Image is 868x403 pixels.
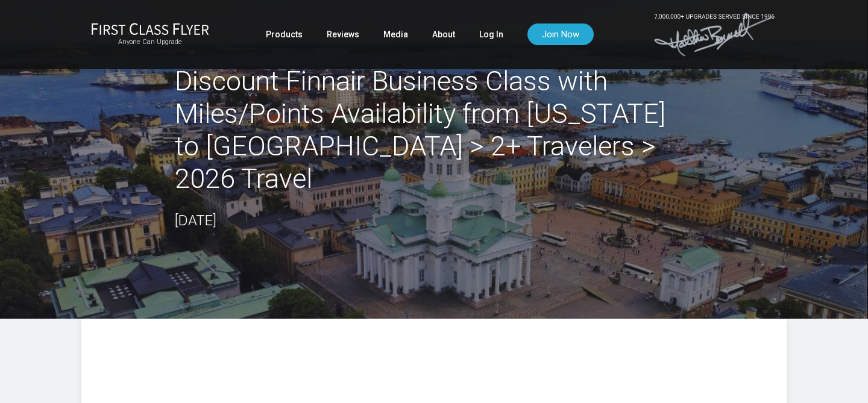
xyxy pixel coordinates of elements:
[175,212,216,229] time: [DATE]
[383,23,408,45] a: Media
[175,65,693,195] h2: Discount Finnair Business Class with Miles/Points Availability from [US_STATE] to [GEOGRAPHIC_DAT...
[327,23,359,45] a: Reviews
[266,23,303,45] a: Products
[479,23,503,45] a: Log In
[91,38,209,46] small: Anyone Can Upgrade
[91,22,209,35] img: First Class Flyer
[432,23,455,45] a: About
[527,23,594,45] a: Join Now
[91,22,209,46] a: First Class FlyerAnyone Can Upgrade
